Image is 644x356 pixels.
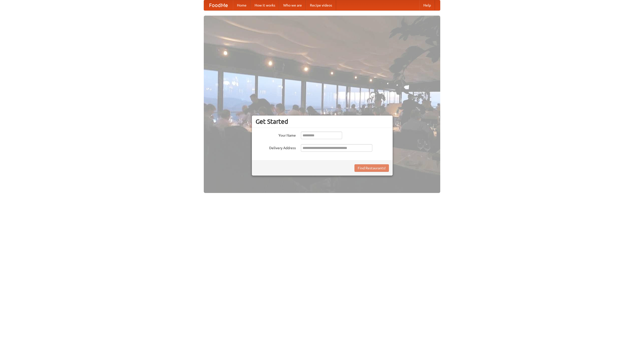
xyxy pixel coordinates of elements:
a: How it works [251,0,279,10]
a: Help [419,0,435,10]
label: Your Name [256,132,296,138]
a: Home [233,0,251,10]
a: Who we are [279,0,306,10]
a: FoodMe [204,0,233,10]
button: Find Restaurants! [354,164,389,172]
h3: Get Started [256,118,389,125]
a: Recipe videos [306,0,336,10]
label: Delivery Address [256,144,296,150]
